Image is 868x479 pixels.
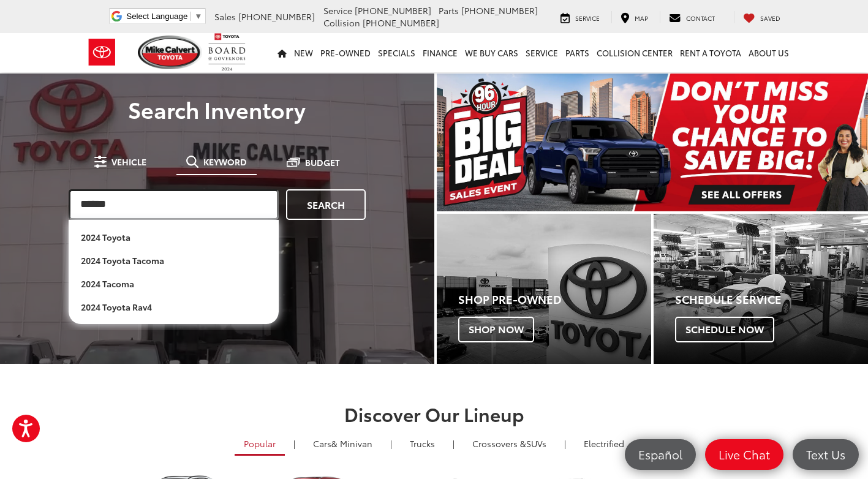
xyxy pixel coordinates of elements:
span: [PHONE_NUMBER] [363,17,439,29]
span: & Minivan [331,437,372,450]
span: Shop Now [458,317,534,342]
a: Rent a Toyota [676,33,745,72]
span: [PHONE_NUMBER] [355,4,431,17]
b: 2024 toyota [81,231,130,243]
a: Map [611,11,657,23]
a: Parts [562,33,593,72]
span: Schedule Now [675,317,774,342]
b: 2024 tacoma [81,277,134,290]
h3: Search Inventory [51,97,383,121]
span: Collision [323,17,360,29]
span: Sales [214,10,236,23]
a: My Saved Vehicles [734,11,790,23]
a: Electrified [575,433,633,454]
h4: Schedule Service [675,293,868,306]
a: About Us [745,33,793,72]
a: Popular [235,433,285,456]
a: Cars [304,433,382,454]
a: Service [551,11,609,23]
span: Service [323,4,352,17]
span: Saved [760,13,780,23]
span: [PHONE_NUMBER] [238,10,315,23]
a: New [290,33,317,72]
a: Trucks [401,433,444,454]
span: Parts [439,4,459,17]
img: Toyota [79,32,125,72]
a: Schedule Service Schedule Now [654,214,868,364]
h2: Discover Our Lineup [85,404,783,424]
h4: Shop Pre-Owned [458,293,651,306]
a: Live Chat [705,439,783,470]
span: [PHONE_NUMBER] [461,4,538,17]
li: | [450,437,458,450]
span: Crossovers & [472,437,526,450]
span: Service [575,13,600,23]
a: Select Language​ [126,12,202,21]
span: Select Language [126,12,187,21]
a: Español [625,439,696,470]
a: WE BUY CARS [461,33,522,72]
span: Live Chat [712,447,776,462]
span: Contact [686,13,715,23]
li: | [290,437,298,450]
span: ▼ [194,12,202,21]
span: Vehicle [111,157,146,166]
li: | [387,437,395,450]
a: Specials [374,33,419,72]
img: Mike Calvert Toyota [138,36,203,69]
a: Home [274,33,290,72]
span: Budget [305,158,340,167]
a: Search [286,189,366,220]
b: 2024 toyota tacoma [81,254,164,266]
a: Service [522,33,562,72]
li: | [561,437,569,450]
a: SUVs [463,433,556,454]
ul: Search Suggestions [69,220,279,324]
div: Toyota [437,214,651,364]
b: 2024 toyota rav4 [81,301,152,313]
div: Toyota [654,214,868,364]
span: Keyword [203,157,247,166]
a: Collision Center [593,33,676,72]
span: Map [635,13,648,23]
a: Contact [660,11,724,23]
a: Pre-Owned [317,33,374,72]
a: Shop Pre-Owned Shop Now [437,214,651,364]
a: Finance [419,33,461,72]
span: Text Us [800,447,851,462]
a: Text Us [793,439,859,470]
span: ​ [191,12,191,21]
span: Español [632,447,689,462]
